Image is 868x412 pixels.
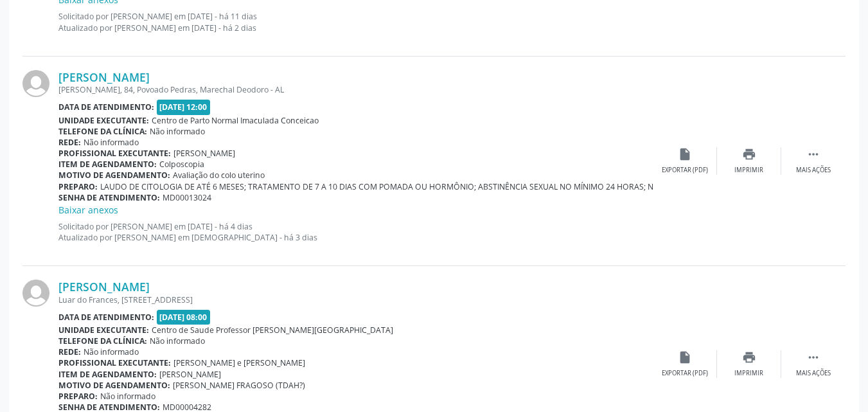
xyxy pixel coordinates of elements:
p: Solicitado por [PERSON_NAME] em [DATE] - há 4 dias Atualizado por [PERSON_NAME] em [DEMOGRAPHIC_D... [58,221,653,243]
span: Colposcopia [159,159,204,170]
b: Senha de atendimento: [58,192,160,203]
b: Motivo de agendamento: [58,170,170,181]
span: Centro de Parto Normal Imaculada Conceicao [152,115,319,126]
span: Não informado [84,137,139,148]
div: Mais ações [796,369,831,378]
b: Data de atendimento: [58,102,154,112]
a: Baixar anexos [58,204,118,216]
b: Data de atendimento: [58,312,154,323]
span: [DATE] 12:00 [157,100,211,114]
b: Item de agendamento: [58,369,157,380]
b: Telefone da clínica: [58,126,147,137]
i: insert_drive_file [678,147,692,161]
b: Motivo de agendamento: [58,380,170,391]
div: Luar do Frances, [STREET_ADDRESS] [58,294,653,305]
b: Telefone da clínica: [58,336,147,346]
i: print [742,350,756,364]
a: [PERSON_NAME] [58,70,150,84]
b: Preparo: [58,181,98,192]
span: Não informado [100,391,155,402]
b: Rede: [58,346,81,357]
span: Não informado [150,126,205,137]
i:  [806,350,820,364]
i: print [742,147,756,161]
span: MD00013024 [163,192,211,203]
b: Rede: [58,137,81,148]
p: Solicitado por [PERSON_NAME] em [DATE] - há 11 dias Atualizado por [PERSON_NAME] em [DATE] - há 2... [58,11,653,33]
b: Unidade executante: [58,115,149,126]
span: [PERSON_NAME] [159,369,221,380]
div: Imprimir [734,369,763,378]
i:  [806,147,820,161]
span: Não informado [150,336,205,346]
div: Mais ações [796,166,831,175]
b: Item de agendamento: [58,159,157,170]
span: [PERSON_NAME] [173,148,235,159]
i: insert_drive_file [678,350,692,364]
b: Profissional executante: [58,357,171,368]
span: Não informado [84,346,139,357]
div: Exportar (PDF) [662,369,708,378]
img: img [22,280,49,307]
span: Centro de Saude Professor [PERSON_NAME][GEOGRAPHIC_DATA] [152,325,393,336]
a: [PERSON_NAME] [58,280,150,294]
span: [PERSON_NAME] FRAGOSO (TDAH?) [173,380,305,391]
div: Exportar (PDF) [662,166,708,175]
span: Avaliação do colo uterino [173,170,265,181]
img: img [22,70,49,97]
b: Profissional executante: [58,148,171,159]
b: Preparo: [58,391,98,402]
b: Unidade executante: [58,325,149,336]
div: Imprimir [734,166,763,175]
div: [PERSON_NAME], 84, Povoado Pedras, Marechal Deodoro - AL [58,84,653,95]
span: [DATE] 08:00 [157,310,211,325]
span: [PERSON_NAME] e [PERSON_NAME] [173,357,305,368]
